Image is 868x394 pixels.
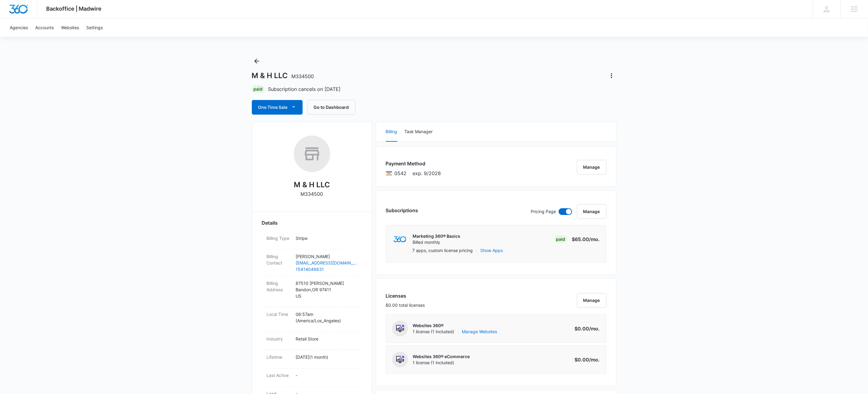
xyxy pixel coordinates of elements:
[252,100,303,115] button: One Time Sale
[267,354,291,360] dt: Lifetime
[262,250,362,276] div: Billing Contact[PERSON_NAME][EMAIL_ADDRESS][DOMAIN_NAME]15414048831
[262,368,362,387] div: Last Active-
[462,329,497,335] a: Manage Websites
[571,236,600,243] p: $65.00
[413,354,470,360] p: Websites 360® eCommerce
[296,311,357,324] p: 06:57am ( America/Los_Angeles )
[294,179,330,190] h2: M & H LLC
[252,56,262,66] button: Back
[296,336,357,342] p: Retail Store
[267,280,291,293] dt: Billing Address
[554,236,567,243] div: Paid
[267,253,291,266] dt: Billing Contact
[413,329,497,335] span: 1 license (1 included)
[267,336,291,342] dt: Industry
[262,231,362,250] div: Billing TypeStripe
[589,357,600,363] span: /mo.
[262,307,362,332] div: Local Time06:57am (America/Los_Angeles)
[46,5,102,12] span: Backoffice | Madwire
[386,292,425,299] h3: Licenses
[413,233,461,239] p: Marketing 360® Basics
[571,325,600,332] p: $0.00
[262,219,278,226] span: Details
[252,71,314,80] h1: M & H LLC
[395,170,407,177] span: Visa ending with
[296,372,357,378] p: -
[386,160,441,167] h3: Payment Method
[531,208,556,215] p: Pricing Page
[267,311,291,317] dt: Local Time
[296,354,357,360] p: [DATE] ( 1 month )
[296,280,357,299] p: 87510 [PERSON_NAME] Bandon , OR 97411 US
[577,293,606,308] button: Manage
[386,207,418,214] h3: Subscriptions
[405,122,433,142] button: Task Manager
[413,247,473,254] p: 7 apps, custom license pricing
[386,122,397,142] button: Billing
[413,239,461,245] p: Billed monthly
[268,85,341,93] p: Subscription cancels on [DATE]
[267,372,291,378] dt: Last Active
[413,170,441,177] span: exp. 9/2028
[577,204,606,219] button: Manage
[386,302,425,308] p: $0.00 total licenses
[481,247,503,254] button: Show Apps
[393,236,407,243] img: marketing360Logo
[296,235,357,241] p: Stripe
[296,260,357,266] a: [EMAIL_ADDRESS][DOMAIN_NAME]
[607,71,616,81] button: Actions
[307,100,355,115] button: Go to Dashboard
[296,266,357,272] a: 15414048831
[589,326,600,332] span: /mo.
[292,73,314,79] span: M334500
[262,350,362,368] div: Lifetime[DATE](1 month)
[577,160,606,175] button: Manage
[413,323,497,329] p: Websites 360®
[413,360,470,366] span: 1 license (1 included)
[32,18,57,37] a: Accounts
[267,235,291,241] dt: Billing Type
[252,85,265,93] div: Paid
[589,236,600,242] span: /mo.
[57,18,83,37] a: Websites
[301,190,323,198] p: M334500
[6,18,32,37] a: Agencies
[83,18,106,37] a: Settings
[571,356,600,363] p: $0.00
[262,332,362,350] div: IndustryRetail Store
[262,276,362,307] div: Billing Address87510 [PERSON_NAME]Bandon,OR 97411US
[296,253,357,260] p: [PERSON_NAME]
